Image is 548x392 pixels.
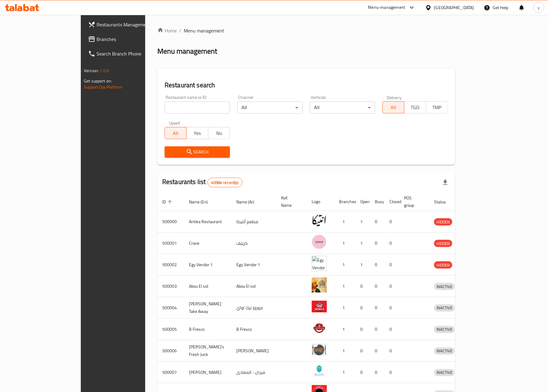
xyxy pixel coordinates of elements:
button: All [165,127,187,139]
img: B Fresco [312,320,327,336]
td: 0 [355,340,370,362]
td: 1 [334,233,355,254]
td: ميزان - المعادى [231,362,276,383]
span: Get support on: [84,77,112,85]
div: Total records count [207,178,242,187]
button: Search [165,146,230,158]
span: All [167,129,184,138]
div: [GEOGRAPHIC_DATA] [434,4,474,11]
td: [PERSON_NAME] [184,362,231,383]
span: Branches [97,35,167,43]
span: HIDDEN [434,240,452,247]
td: 1 [355,254,370,276]
span: INACTIVE [434,347,455,354]
td: 0 [370,254,385,276]
div: INACTIVE [434,283,455,290]
a: Branches [83,32,172,46]
td: 1 [334,319,355,340]
td: موروز تيك اواي [231,297,276,319]
td: 0 [370,362,385,383]
td: Egy Vendor 1 [231,254,276,276]
td: 0 [385,254,399,276]
span: TGO [407,103,423,112]
label: Upsell [169,121,180,125]
td: B Fresco [231,319,276,340]
span: INACTIVE [434,304,455,311]
li: / [179,27,181,34]
button: TGO [404,101,426,113]
span: HIDDEN [434,262,452,269]
td: [PERSON_NAME]'s Fresh Junk [184,340,231,362]
th: Open [355,193,370,211]
td: [PERSON_NAME] [231,340,276,362]
td: 1 [334,276,355,297]
span: Ref. Name [281,194,300,209]
h2: Restaurants list [162,177,242,187]
td: 0 [370,340,385,362]
td: Abou El sid [184,276,231,297]
td: 0 [385,340,399,362]
span: Restaurants Management [97,21,167,28]
div: All [310,102,375,114]
input: Search for restaurant name or ID.. [165,102,230,114]
td: 1 [334,362,355,383]
td: Abou El sid [231,276,276,297]
button: Yes [186,127,208,139]
td: Egy Vendor 1 [184,254,231,276]
span: Version: [84,67,99,75]
td: 0 [385,319,399,340]
td: 0 [385,297,399,319]
span: 1.0.0 [100,67,109,75]
td: 1 [334,340,355,362]
td: Antika Restaurant [184,211,231,233]
td: 0 [370,211,385,233]
td: 1 [334,254,355,276]
th: Branches [334,193,355,211]
td: 0 [385,233,399,254]
td: 0 [370,319,385,340]
td: Crave [184,233,231,254]
td: 0 [370,233,385,254]
button: All [382,101,404,113]
button: TMP [426,101,448,113]
span: Name (Ar) [236,198,262,206]
span: y [538,4,540,11]
td: 0 [355,362,370,383]
label: Delivery [387,95,402,99]
td: 0 [355,297,370,319]
th: Logo [307,193,334,211]
img: Crave [312,234,327,250]
span: Search [170,148,225,156]
span: Name (En) [189,198,216,206]
td: [PERSON_NAME] Take Away [184,297,231,319]
nav: breadcrumb [157,27,455,34]
span: TMP [429,103,445,112]
span: Menu management [184,27,224,34]
span: No [211,129,228,138]
span: 40984 record(s) [208,180,242,186]
td: 0 [370,276,385,297]
img: Abou El sid [312,277,327,293]
td: 1 [334,211,355,233]
h2: Restaurant search [165,81,448,90]
td: كرييف [231,233,276,254]
td: 1 [334,297,355,319]
div: INACTIVE [434,326,455,333]
img: Antika Restaurant [312,213,327,228]
img: Moro's Take Away [312,299,327,314]
img: Egy Vendor 1 [312,256,327,271]
td: 1 [355,211,370,233]
a: Support.OpsPlatform [84,83,122,91]
div: All [237,102,303,114]
span: HIDDEN [434,219,452,226]
span: Status [434,198,454,206]
span: INACTIVE [434,369,455,376]
td: 0 [385,211,399,233]
div: Export file [438,175,453,190]
td: 1 [355,233,370,254]
a: Restaurants Management [83,17,172,32]
td: مطعم أنتيكا [231,211,276,233]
